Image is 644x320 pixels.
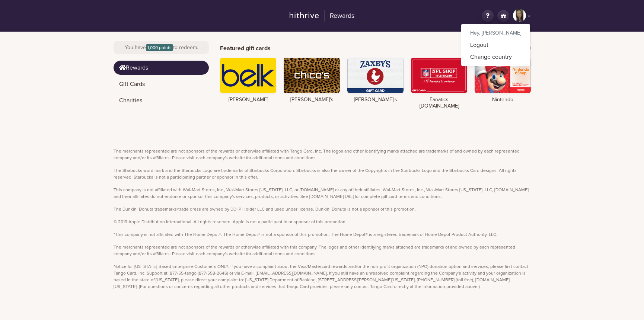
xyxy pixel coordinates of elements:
[220,58,276,103] a: [PERSON_NAME]
[114,218,530,225] p: © 2019 Apple Distribution International. All rights reserved. Apple is not a participant in or sp...
[285,9,359,23] a: Rewards
[114,231,530,238] p: *This company is not affiliated with The Home Depot®. The Home Depot® is not a sponsor of this pr...
[220,97,276,103] h4: [PERSON_NAME]
[284,97,340,103] h4: [PERSON_NAME]'s
[290,12,319,18] img: hithrive-logo.9746416d.svg
[114,186,530,200] p: This company is not affiliated with Wal-Mart Stores, Inc., Wal-Mart Stores [US_STATE], LLC, or [D...
[324,10,354,22] h2: Rewards
[114,61,209,75] a: Rewards
[146,44,173,51] span: 1,000 points
[411,97,467,109] h4: Fanatics [DOMAIN_NAME]
[114,167,530,180] p: The Starbucks word mark and the Starbucks Logo are trademarks of Starbucks Corporation. Starbucks...
[114,263,530,290] p: Notice for [US_STATE]-Based Enterprise Customers ONLY: If you have a complaint about the Visa/Mas...
[220,45,271,52] h2: Featured gift cards
[114,93,209,108] a: Charities
[114,206,530,212] p: The Dunkin’ Donuts trademarks/trade dress are owned by DD IP Holder LLC and used under license. D...
[461,39,530,51] a: Logout
[411,58,467,109] a: Fanatics [DOMAIN_NAME]
[284,58,340,103] a: [PERSON_NAME]'s
[347,97,404,103] h4: [PERSON_NAME]'s
[114,77,209,91] a: Gift Cards
[114,41,209,54] div: You have to redeem.
[114,244,530,257] p: The merchants represented are not sponsors of the rewards or otherwise affiliated with this compa...
[461,27,530,39] h6: Hey, [PERSON_NAME]
[114,148,530,161] p: The merchants represented are not sponsors of the rewards or otherwise affiliated with Tango Card...
[461,51,530,63] a: Change country
[475,97,531,103] h4: Nintendo
[17,5,32,12] span: Help
[347,58,404,103] a: [PERSON_NAME]'s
